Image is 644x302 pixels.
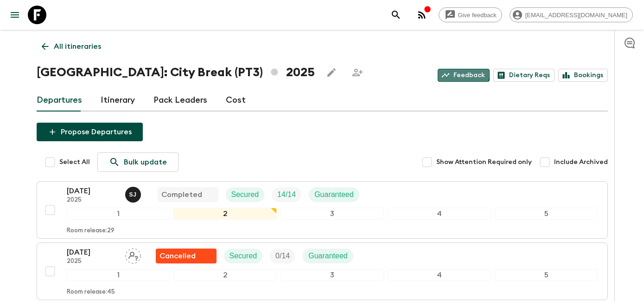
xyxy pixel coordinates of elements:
[161,189,202,200] p: Completed
[308,250,348,262] p: Guaranteed
[493,69,555,82] a: Dietary Reqs
[67,247,118,258] p: [DATE]
[281,208,384,220] div: 3
[520,12,632,19] span: [EMAIL_ADDRESS][DOMAIN_NAME]
[314,189,354,200] p: Guaranteed
[97,152,179,172] a: Bulk update
[67,258,118,265] p: 2025
[6,6,24,24] button: menu
[173,269,277,281] div: 2
[67,208,170,220] div: 1
[67,227,115,235] p: Room release: 29
[275,250,290,262] p: 0 / 14
[159,250,196,262] p: Cancelled
[37,123,143,141] button: Propose Departures
[230,250,257,262] p: Secured
[37,37,106,56] a: All itineraries
[226,187,265,202] div: Secured
[67,197,118,204] p: 2025
[277,189,296,200] p: 14 / 14
[59,158,90,167] span: Select All
[270,249,295,263] div: Trip Fill
[348,63,367,82] span: Share this itinerary
[37,63,315,82] h1: [GEOGRAPHIC_DATA]: City Break (PT3) 2025
[54,41,101,52] p: All itineraries
[224,249,263,263] div: Secured
[37,89,82,112] a: Departures
[156,249,217,263] div: Flash Pack cancellation
[153,89,207,112] a: Pack Leaders
[495,269,598,281] div: 5
[67,269,170,281] div: 1
[388,269,491,281] div: 4
[453,12,502,19] span: Give feedback
[226,89,246,112] a: Cost
[510,7,633,22] div: [EMAIL_ADDRESS][DOMAIN_NAME]
[125,251,141,258] span: Assign pack leader
[124,157,167,168] p: Bulk update
[438,69,490,82] a: Feedback
[67,185,118,197] p: [DATE]
[173,208,277,220] div: 2
[272,187,301,202] div: Trip Fill
[558,69,608,82] a: Bookings
[67,289,115,296] p: Room release: 45
[37,181,608,239] button: [DATE]2025Sónia JustoCompletedSecuredTrip FillGuaranteed12345Room release:29
[125,190,143,197] span: Sónia Justo
[554,158,608,167] span: Include Archived
[387,6,405,24] button: search adventures
[322,63,341,82] button: Edit this itinerary
[231,189,259,200] p: Secured
[37,243,608,300] button: [DATE]2025Assign pack leaderFlash Pack cancellationSecuredTrip FillGuaranteed12345Room release:45
[436,158,532,167] span: Show Attention Required only
[281,269,384,281] div: 3
[439,7,502,22] a: Give feedback
[388,208,491,220] div: 4
[495,208,598,220] div: 5
[101,89,135,112] a: Itinerary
